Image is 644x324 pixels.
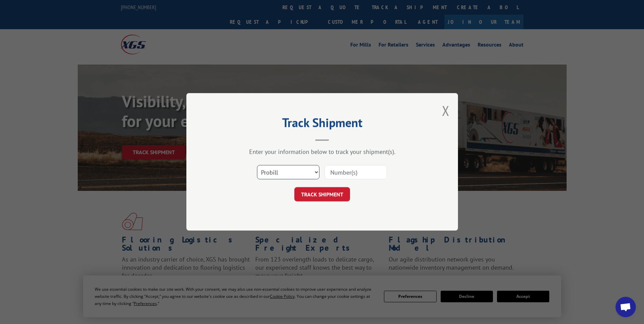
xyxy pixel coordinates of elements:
div: Enter your information below to track your shipment(s). [220,148,424,156]
button: TRACK SHIPMENT [294,187,350,202]
input: Number(s) [325,165,387,180]
h2: Track Shipment [220,118,424,131]
button: Close modal [442,102,449,120]
div: Open chat [615,297,636,317]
